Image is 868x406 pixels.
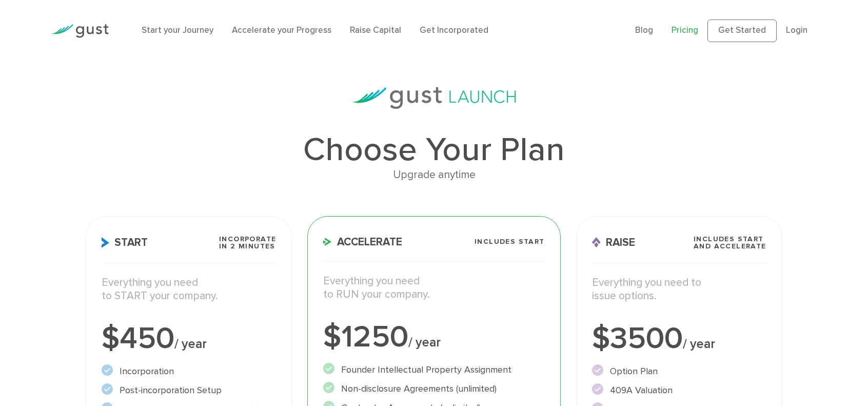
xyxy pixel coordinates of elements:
span: Includes START and ACCELERATE [694,236,766,250]
img: Gust Logo [51,24,109,38]
li: Founder Intellectual Property Assignment [323,363,544,377]
a: Get Started [707,20,777,42]
a: Accelerate your Progress [232,25,331,35]
li: Option Plan [592,364,766,378]
li: Incorporation [102,364,276,378]
li: 409A Valuation [592,383,766,397]
li: Non-disclosure Agreements (unlimited) [323,382,544,396]
p: Everything you need to START your company. [102,276,276,303]
a: Start your Journey [142,25,213,35]
img: Start Icon X2 [102,237,109,248]
span: Accelerate [323,237,402,247]
a: Raise Capital [350,25,401,35]
a: Blog [635,25,653,35]
div: $1250 [323,322,544,353]
span: Incorporate in 2 Minutes [219,236,276,250]
a: Login [786,25,807,35]
li: Post-incorporation Setup [102,383,276,397]
img: gust-launch-logos.svg [352,87,516,109]
span: / year [683,336,715,352]
div: $450 [102,323,276,354]
div: $3500 [592,323,766,354]
span: Start [102,237,148,248]
span: / year [408,335,441,350]
span: Raise [592,237,635,248]
h1: Choose Your Plan [86,133,782,166]
a: Get Incorporated [420,25,488,35]
p: Everything you need to issue options. [592,276,766,303]
span: / year [174,336,207,352]
div: Upgrade anytime [86,166,782,184]
a: Pricing [672,25,698,35]
p: Everything you need to RUN your company. [323,275,544,302]
img: Accelerate Icon [323,238,332,246]
img: Raise Icon [592,237,601,248]
span: Includes START [475,238,545,245]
